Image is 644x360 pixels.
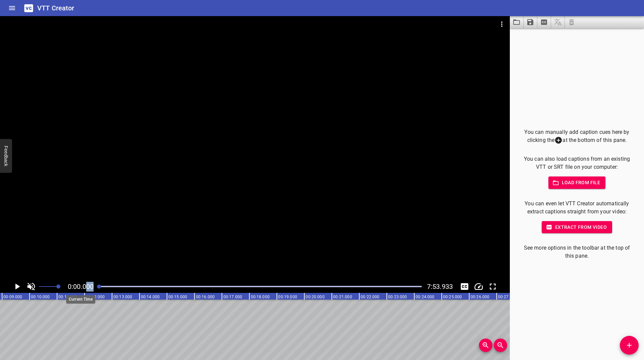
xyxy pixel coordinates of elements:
button: Load from file [548,176,606,189]
text: 00:23.000 [388,295,407,299]
button: Add Cue [620,336,639,355]
h6: VTT Creator [37,3,74,13]
button: Load captions from file [510,16,524,28]
button: Change Playback Speed [472,280,485,293]
span: 0:00.000 [68,282,94,291]
div: Hide/Show Captions [458,280,471,293]
text: 00:10.000 [31,295,50,299]
text: 00:26.000 [471,295,489,299]
svg: Load captions from file [513,18,521,26]
text: 00:27.000 [498,295,517,299]
button: Extract captions from video [537,16,551,28]
button: Toggle captions [458,280,471,293]
text: 00:16.000 [196,295,215,299]
div: Play progress [99,286,422,287]
text: 00:21.000 [333,295,352,299]
span: 7:53.933 [427,282,453,291]
button: Zoom In [479,339,492,352]
p: See more options in the toolbar at the top of this pane. [521,244,633,260]
text: 00:22.000 [361,295,379,299]
button: Toggle mute [25,280,38,293]
button: Video Options [494,16,510,32]
text: 00:18.000 [251,295,270,299]
button: Zoom Out [494,339,507,352]
svg: Save captions to file [526,18,534,26]
text: 00:20.000 [306,295,324,299]
text: 00:11.000 [58,295,77,299]
text: 00:12.000 [86,295,105,299]
button: Toggle fullscreen [486,280,499,293]
p: You can manually add caption cues here by clicking the at the bottom of this pane. [521,128,633,145]
p: You can also load captions from an existing VTT or SRT file on your computer: [521,155,633,171]
span: Extract from video [547,223,607,232]
button: Play/Pause [11,280,23,293]
text: 00:09.000 [3,295,22,299]
span: Set video volume [56,285,60,289]
text: 00:17.000 [223,295,242,299]
text: 00:14.000 [141,295,160,299]
text: 00:15.000 [168,295,187,299]
span: Add some captions below, then you can translate them. [551,16,565,28]
svg: Extract captions from video [540,18,548,26]
button: Extract from video [542,221,612,234]
button: Save captions to file [524,16,537,28]
p: You can even let VTT Creator automatically extract captions straight from your video: [521,200,633,216]
text: 00:13.000 [113,295,132,299]
text: 00:24.000 [416,295,434,299]
text: 00:25.000 [443,295,462,299]
span: Load from file [554,178,600,187]
text: 00:19.000 [278,295,297,299]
